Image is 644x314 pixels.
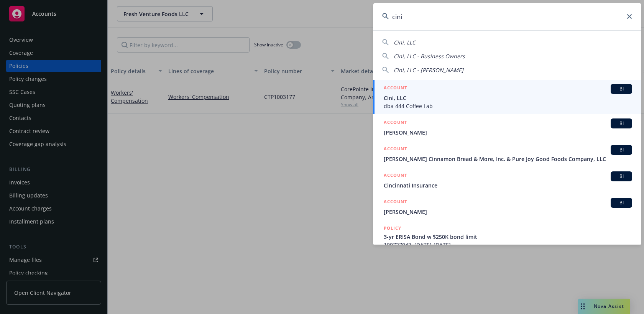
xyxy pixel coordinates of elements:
[384,171,407,181] h5: ACCOUNT
[384,145,407,154] h5: ACCOUNT
[384,233,632,241] span: 3-yr ERISA Bond w $250K bond limit
[614,85,629,92] span: BI
[394,39,416,46] span: Cini, LLC
[614,173,629,180] span: BI
[384,155,632,163] span: [PERSON_NAME] Cinnamon Bread & More, Inc. & Pure Joy Good Foods Company, LLC
[394,53,465,60] span: Cini, LLC - Business Owners
[384,94,632,102] span: Cini, LLC
[373,114,641,141] a: ACCOUNTBI[PERSON_NAME]
[373,80,641,114] a: ACCOUNTBICini, LLCdba 444 Coffee Lab
[614,146,629,153] span: BI
[394,66,463,74] span: Cini, LLC - [PERSON_NAME]
[384,224,401,232] h5: POLICY
[384,118,407,128] h5: ACCOUNT
[384,181,632,189] span: Cincinnati Insurance
[384,102,632,110] span: dba 444 Coffee Lab
[373,141,641,167] a: ACCOUNTBI[PERSON_NAME] Cinnamon Bread & More, Inc. & Pure Joy Good Foods Company, LLC
[384,128,632,136] span: [PERSON_NAME]
[614,199,629,206] span: BI
[384,241,632,249] span: 100727043, [DATE]-[DATE]
[373,167,641,194] a: ACCOUNTBICincinnati Insurance
[384,208,632,216] span: [PERSON_NAME]
[373,220,641,253] a: POLICY3-yr ERISA Bond w $250K bond limit100727043, [DATE]-[DATE]
[373,3,641,30] input: Search...
[373,194,641,220] a: ACCOUNTBI[PERSON_NAME]
[384,198,407,207] h5: ACCOUNT
[614,120,629,127] span: BI
[384,84,407,93] h5: ACCOUNT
